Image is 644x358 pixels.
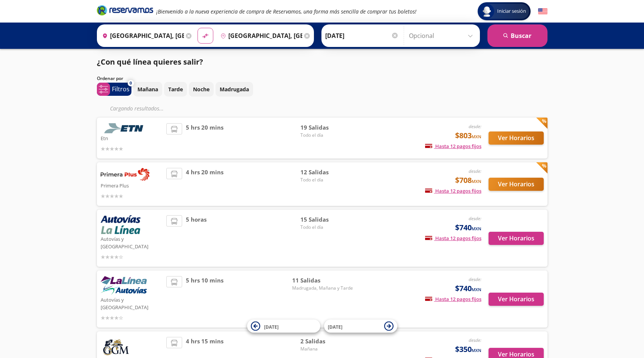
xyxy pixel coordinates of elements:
span: Todo el día [300,224,353,231]
img: Primera Plus [101,168,149,181]
span: 12 Salidas [300,168,353,177]
button: Ver Horarios [489,232,544,245]
button: Noche [189,82,214,97]
p: ¿Con qué línea quieres salir? [97,56,203,68]
em: ¡Bienvenido a la nueva experiencia de compra de Reservamos, una forma más sencilla de comprar tus... [156,8,416,15]
img: Autovías y La Línea [101,276,147,295]
span: 5 horas [186,215,207,261]
button: Ver Horarios [489,178,544,191]
em: desde: [469,215,481,222]
button: English [538,7,547,16]
button: Madrugada [216,82,253,97]
span: [DATE] [264,323,279,330]
span: $350 [455,344,481,355]
button: [DATE] [247,320,320,333]
span: 0 [130,80,132,86]
em: desde: [469,276,481,282]
button: Buscar [487,24,547,47]
em: Cargando resultados ... [110,105,164,112]
img: Etn [101,123,149,133]
a: Brand Logo [97,5,153,18]
span: Iniciar sesión [494,8,529,15]
p: Primera Plus [101,181,163,190]
img: GGM Transportes Ejecutivos [101,337,130,356]
small: MXN [472,347,481,353]
span: $803 [455,130,481,141]
p: Autovías y [GEOGRAPHIC_DATA] [101,295,163,311]
p: Etn [101,133,163,142]
p: Mañana [137,85,158,93]
p: Filtros [112,85,130,94]
input: Buscar Origen [99,26,184,45]
span: Hasta 12 pagos fijos [425,143,481,150]
em: desde: [469,168,481,174]
span: Todo el día [300,177,353,183]
button: 0Filtros [97,83,131,96]
span: $740 [455,283,481,294]
button: Tarde [164,82,187,97]
small: MXN [472,287,481,292]
img: Autovías y La Línea [101,215,140,234]
span: 4 hrs 20 mins [186,168,223,200]
span: Madrugada, Mañana y Tarde [292,285,353,292]
small: MXN [472,134,481,139]
span: Hasta 12 pagos fijos [425,187,481,194]
em: desde: [469,337,481,343]
p: Tarde [168,85,183,93]
small: MXN [472,226,481,231]
span: 15 Salidas [300,215,353,224]
button: [DATE] [324,320,397,333]
em: desde: [469,123,481,130]
small: MXN [472,178,481,184]
span: Hasta 12 pagos fijos [425,296,481,302]
p: Noche [193,85,210,93]
input: Opcional [409,26,476,45]
span: $740 [455,222,481,233]
span: Todo el día [300,132,353,139]
i: Brand Logo [97,5,153,16]
span: [DATE] [328,323,342,330]
span: 19 Salidas [300,123,353,132]
input: Buscar Destino [217,26,302,45]
span: 11 Salidas [292,276,353,285]
input: Elegir Fecha [325,26,399,45]
button: Ver Horarios [489,131,544,145]
button: Ver Horarios [489,293,544,306]
span: Hasta 12 pagos fijos [425,235,481,242]
span: $708 [455,175,481,186]
span: Mañana [300,346,353,352]
p: Autovías y [GEOGRAPHIC_DATA] [101,234,163,250]
p: Madrugada [220,85,249,93]
span: 5 hrs 10 mins [186,276,223,322]
span: 2 Salidas [300,337,353,346]
span: 5 hrs 20 mins [186,123,223,153]
p: Ordenar por [97,75,123,82]
button: Mañana [133,82,162,97]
